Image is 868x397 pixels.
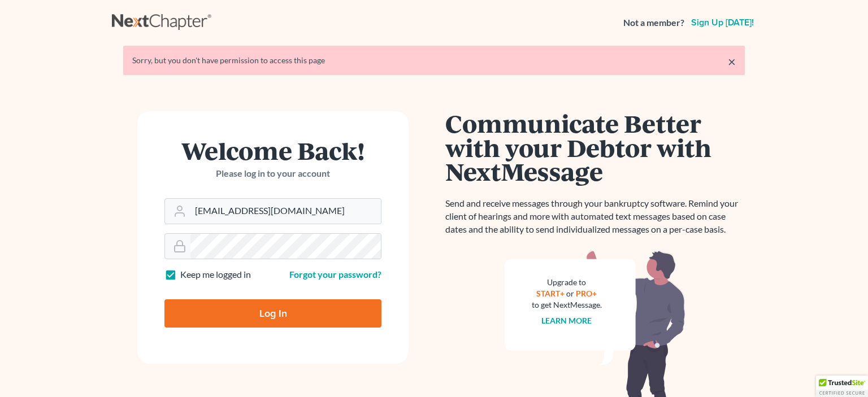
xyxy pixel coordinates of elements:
[576,289,597,298] a: PRO+
[180,268,251,281] label: Keep me logged in
[289,269,381,280] a: Forgot your password?
[445,197,745,236] p: Send and receive messages through your bankruptcy software. Remind your client of hearings and mo...
[542,316,592,325] a: Learn more
[537,289,565,298] a: START+
[132,55,736,66] div: Sorry, but you don't have permission to access this page
[164,167,381,180] p: Please log in to your account
[532,277,602,288] div: Upgrade to
[689,18,756,27] a: Sign up [DATE]!
[190,199,381,224] input: Email Address
[816,376,868,397] div: TrustedSite Certified
[567,289,575,298] span: or
[164,138,381,163] h1: Welcome Back!
[164,299,381,328] input: Log In
[623,16,684,29] strong: Not a member?
[728,55,736,68] a: ×
[532,299,602,311] div: to get NextMessage.
[445,111,745,184] h1: Communicate Better with your Debtor with NextMessage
